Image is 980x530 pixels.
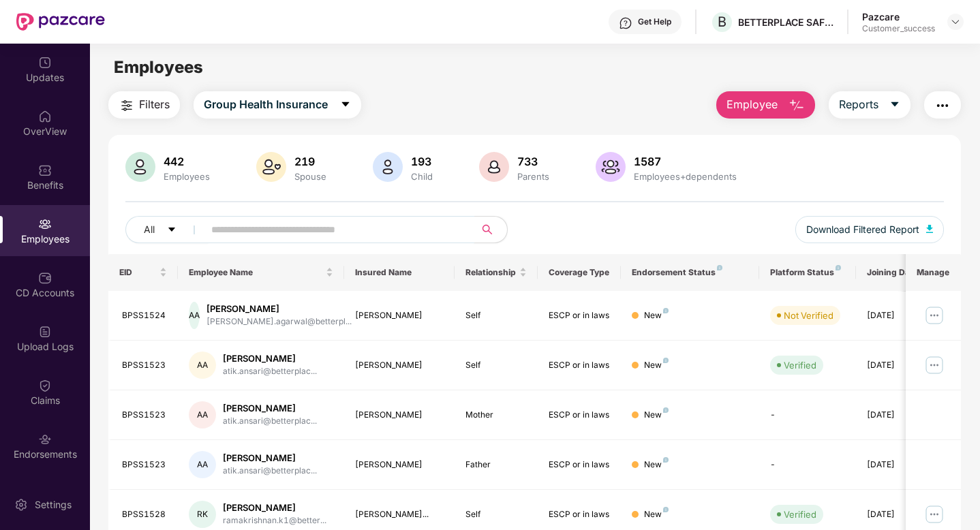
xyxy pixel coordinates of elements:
div: New [644,458,669,471]
div: [PERSON_NAME] [355,409,444,422]
img: svg+xml;base64,PHN2ZyBpZD0iRW1wbG95ZWVzIiB4bWxucz0iaHR0cDovL3d3dy53My5vcmcvMjAwMC9zdmciIHdpZHRoPS... [38,217,52,231]
img: svg+xml;base64,PHN2ZyB4bWxucz0iaHR0cDovL3d3dy53My5vcmcvMjAwMC9zdmciIHhtbG5zOnhsaW5rPSJodHRwOi8vd3... [373,152,403,182]
div: ESCP or in laws [549,309,610,322]
div: BPSS1524 [122,309,167,322]
span: Reports [839,96,878,113]
span: Relationship [465,267,517,278]
div: Self [465,508,527,521]
button: Filters [108,91,180,119]
span: caret-down [340,99,351,111]
div: Employees+dependents [631,171,739,182]
th: Relationship [455,254,538,291]
div: ESCP or in laws [549,359,610,372]
div: 219 [292,155,329,168]
div: BPSS1528 [122,508,167,521]
div: AA [189,401,216,428]
div: ESCP or in laws [549,508,610,521]
th: Insured Name [344,254,455,291]
div: Customer_success [862,23,935,34]
img: manageButton [923,503,945,525]
div: Mother [465,409,527,422]
img: svg+xml;base64,PHN2ZyB4bWxucz0iaHR0cDovL3d3dy53My5vcmcvMjAwMC9zdmciIHdpZHRoPSI4IiBoZWlnaHQ9IjgiIH... [717,265,722,270]
span: Download Filtered Report [806,222,919,237]
img: svg+xml;base64,PHN2ZyBpZD0iQmVuZWZpdHMiIHhtbG5zPSJodHRwOi8vd3d3LnczLm9yZy8yMDAwL3N2ZyIgd2lkdGg9Ij... [38,163,52,177]
button: Allcaret-down [125,216,209,243]
span: search [474,224,500,235]
img: svg+xml;base64,PHN2ZyB4bWxucz0iaHR0cDovL3d3dy53My5vcmcvMjAwMC9zdmciIHhtbG5zOnhsaW5rPSJodHRwOi8vd3... [926,225,933,233]
div: BPSS1523 [122,359,167,372]
div: AA [189,352,216,379]
div: [PERSON_NAME] [223,402,317,415]
div: Platform Status [770,267,845,278]
div: [PERSON_NAME] [355,458,444,471]
span: All [144,222,155,237]
img: svg+xml;base64,PHN2ZyBpZD0iU2V0dGluZy0yMHgyMCIgeG1sbnM9Imh0dHA6Ly93d3cudzMub3JnLzIwMDAvc3ZnIiB3aW... [14,498,28,512]
span: Employees [114,57,203,77]
div: [PERSON_NAME] [223,352,317,365]
div: New [644,309,669,322]
div: New [644,508,669,521]
img: svg+xml;base64,PHN2ZyB4bWxucz0iaHR0cDovL3d3dy53My5vcmcvMjAwMC9zdmciIHhtbG5zOnhsaW5rPSJodHRwOi8vd3... [596,152,626,182]
img: manageButton [923,305,945,326]
div: [PERSON_NAME] [223,452,317,465]
div: AA [189,302,200,329]
img: svg+xml;base64,PHN2ZyBpZD0iRHJvcGRvd24tMzJ4MzIiIHhtbG5zPSJodHRwOi8vd3d3LnczLm9yZy8yMDAwL3N2ZyIgd2... [950,16,961,27]
img: svg+xml;base64,PHN2ZyBpZD0iQ2xhaW0iIHhtbG5zPSJodHRwOi8vd3d3LnczLm9yZy8yMDAwL3N2ZyIgd2lkdGg9IjIwIi... [38,379,52,392]
div: 1587 [631,155,739,168]
div: [PERSON_NAME].agarwal@betterpl... [206,315,352,328]
div: atik.ansari@betterplac... [223,365,317,378]
img: svg+xml;base64,PHN2ZyBpZD0iRW5kb3JzZW1lbnRzIiB4bWxucz0iaHR0cDovL3d3dy53My5vcmcvMjAwMC9zdmciIHdpZH... [38,433,52,446]
img: svg+xml;base64,PHN2ZyB4bWxucz0iaHR0cDovL3d3dy53My5vcmcvMjAwMC9zdmciIHdpZHRoPSI4IiBoZWlnaHQ9IjgiIH... [836,265,841,270]
img: svg+xml;base64,PHN2ZyB4bWxucz0iaHR0cDovL3d3dy53My5vcmcvMjAwMC9zdmciIHdpZHRoPSI4IiBoZWlnaHQ9IjgiIH... [663,407,669,413]
span: caret-down [167,225,177,236]
div: Not Verified [784,309,833,322]
div: [DATE] [867,409,928,422]
span: Filters [139,96,170,113]
span: Group Health Insurance [204,96,328,113]
img: svg+xml;base64,PHN2ZyBpZD0iVXBkYXRlZCIgeG1sbnM9Imh0dHA6Ly93d3cudzMub3JnLzIwMDAvc3ZnIiB3aWR0aD0iMj... [38,56,52,69]
img: New Pazcare Logo [16,13,105,31]
div: Verified [784,358,816,372]
div: [PERSON_NAME] [355,359,444,372]
div: ESCP or in laws [549,458,610,471]
div: BETTERPLACE SAFETY SOLUTIONS PRIVATE LIMITED [738,16,833,29]
div: Parents [515,171,552,182]
div: Spouse [292,171,329,182]
div: atik.ansari@betterplac... [223,465,317,478]
img: svg+xml;base64,PHN2ZyBpZD0iQ0RfQWNjb3VudHMiIGRhdGEtbmFtZT0iQ0QgQWNjb3VudHMiIHhtbG5zPSJodHRwOi8vd3... [38,271,52,285]
th: Employee Name [178,254,344,291]
div: [PERSON_NAME]... [355,508,444,521]
div: [DATE] [867,309,928,322]
th: Manage [906,254,961,291]
th: Coverage Type [538,254,621,291]
div: New [644,359,669,372]
img: svg+xml;base64,PHN2ZyB4bWxucz0iaHR0cDovL3d3dy53My5vcmcvMjAwMC9zdmciIHdpZHRoPSIyNCIgaGVpZ2h0PSIyNC... [119,97,135,114]
div: 733 [515,155,552,168]
div: Child [408,171,435,182]
div: Verified [784,508,816,521]
div: Employees [161,171,213,182]
img: svg+xml;base64,PHN2ZyB4bWxucz0iaHR0cDovL3d3dy53My5vcmcvMjAwMC9zdmciIHdpZHRoPSI4IiBoZWlnaHQ9IjgiIH... [663,507,669,512]
div: AA [189,451,216,478]
button: Employee [716,91,815,119]
img: manageButton [923,354,945,376]
span: B [718,14,726,30]
div: Self [465,359,527,372]
td: - [759,390,856,440]
img: svg+xml;base64,PHN2ZyB4bWxucz0iaHR0cDovL3d3dy53My5vcmcvMjAwMC9zdmciIHhtbG5zOnhsaW5rPSJodHRwOi8vd3... [256,152,286,182]
img: svg+xml;base64,PHN2ZyBpZD0iSG9tZSIgeG1sbnM9Imh0dHA6Ly93d3cudzMub3JnLzIwMDAvc3ZnIiB3aWR0aD0iMjAiIG... [38,110,52,123]
img: svg+xml;base64,PHN2ZyBpZD0iVXBsb2FkX0xvZ3MiIGRhdGEtbmFtZT0iVXBsb2FkIExvZ3MiIHhtbG5zPSJodHRwOi8vd3... [38,325,52,339]
div: ESCP or in laws [549,409,610,422]
img: svg+xml;base64,PHN2ZyB4bWxucz0iaHR0cDovL3d3dy53My5vcmcvMjAwMC9zdmciIHdpZHRoPSI4IiBoZWlnaHQ9IjgiIH... [663,457,669,463]
div: New [644,409,669,422]
span: Employee Name [189,267,323,278]
div: RK [189,501,216,528]
div: [PERSON_NAME] [355,309,444,322]
span: Employee [726,96,778,113]
div: Settings [31,498,76,512]
img: svg+xml;base64,PHN2ZyB4bWxucz0iaHR0cDovL3d3dy53My5vcmcvMjAwMC9zdmciIHhtbG5zOnhsaW5rPSJodHRwOi8vd3... [479,152,509,182]
button: Reportscaret-down [829,91,910,119]
div: [DATE] [867,458,928,471]
div: Self [465,309,527,322]
div: [PERSON_NAME] [223,501,326,514]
